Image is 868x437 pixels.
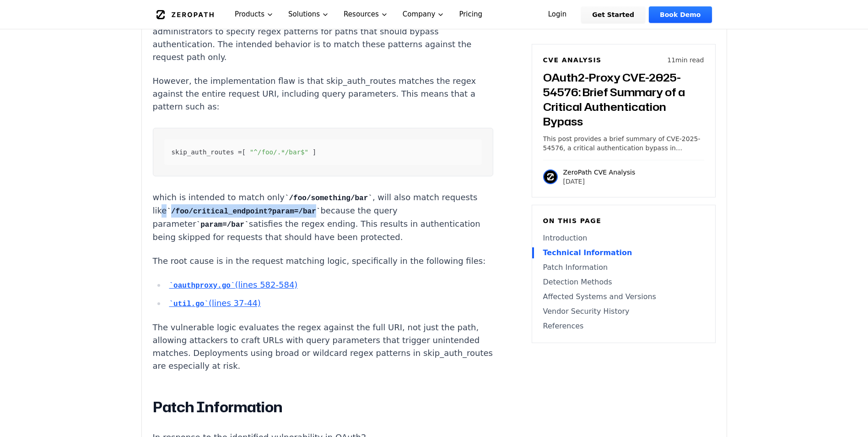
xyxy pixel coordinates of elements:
[172,148,242,156] span: skip_auth_routes =
[543,216,704,225] h6: On this page
[167,208,320,216] code: /foo/critical_endpoint?param=/bar
[543,291,704,302] a: Affected Systems and Versions
[543,70,704,129] h3: OAuth2-Proxy CVE-2025-54576: Brief Summary of a Critical Authentication Bypass
[169,282,235,290] code: oauthproxy.go
[153,321,493,372] p: The vulnerable logic evaluates the regex against the full URI, not just the path, allowing attack...
[543,55,602,65] h6: CVE Analysis
[196,221,249,229] code: param=/bar
[581,6,645,23] a: Get Started
[242,148,246,156] span: [
[543,134,704,153] p: This post provides a brief summary of CVE-2025-54576, a critical authentication bypass in OAuth2-...
[543,321,704,332] a: References
[667,55,704,65] p: 11 min read
[543,169,558,184] img: ZeroPath CVE Analysis
[285,194,372,202] code: /foo/something/bar
[543,306,704,317] a: Vendor Security History
[543,247,704,258] a: Technical Information
[543,277,704,288] a: Detection Methods
[563,168,636,177] p: ZeroPath CVE Analysis
[537,6,578,23] a: Login
[153,255,493,268] p: The root cause is in the request matching logic, specifically in the following files:
[153,75,493,113] p: However, the implementation flaw is that skip_auth_routes matches the regex against the entire re...
[543,233,704,244] a: Introduction
[169,300,208,308] code: util.go
[169,298,260,308] a: util.go(lines 37-44)
[543,262,704,273] a: Patch Information
[649,6,712,23] a: Book Demo
[153,191,493,244] p: which is intended to match only , will also match requests like because the query parameter satis...
[313,148,317,156] span: ]
[250,148,308,156] span: "^/foo/.*/bar$"
[169,280,297,290] a: oauthproxy.go(lines 582-584)
[563,177,636,186] p: [DATE]
[153,398,493,416] h2: Patch Information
